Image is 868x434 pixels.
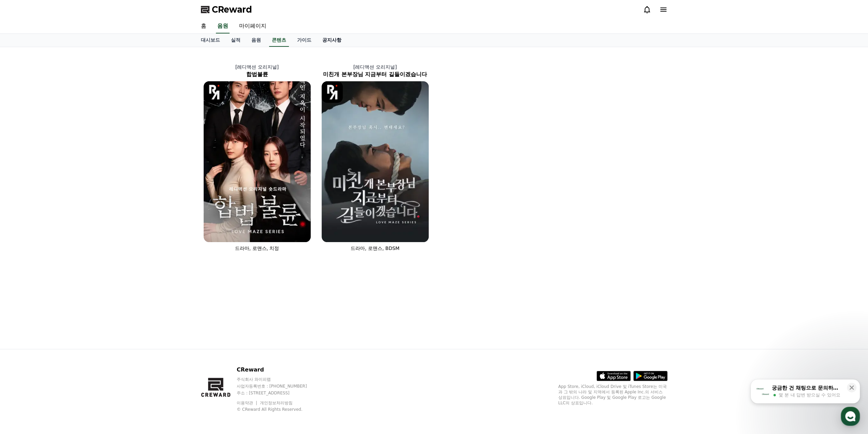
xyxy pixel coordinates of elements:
img: 합법불륜 [204,81,311,242]
p: App Store, iCloud, iCloud Drive 및 iTunes Store는 미국과 그 밖의 나라 및 지역에서 등록된 Apple Inc.의 서비스 상표입니다. Goo... [558,384,667,406]
img: [object Object] Logo [322,81,343,103]
a: 가이드 [292,34,317,47]
span: 드라마, 로맨스, BDSM [351,246,399,251]
a: [레디액션 오리지널] 미친개 본부장님 지금부터 길들이겠습니다 미친개 본부장님 지금부터 길들이겠습니다 [object Object] Logo 드라마, 로맨스, BDSM [316,58,434,257]
h2: 합법불륜 [198,70,316,79]
a: 마이페이지 [234,19,272,33]
p: CReward [237,366,320,374]
img: 미친개 본부장님 지금부터 길들이겠습니다 [322,81,429,242]
p: [레디액션 오리지널] [316,64,434,70]
img: [object Object] Logo [204,81,225,103]
p: [레디액션 오리지널] [198,64,316,70]
a: 대시보드 [195,34,225,47]
p: 주소 : [STREET_ADDRESS] [237,390,320,396]
a: 설정 [88,216,131,234]
a: [레디액션 오리지널] 합법불륜 합법불륜 [object Object] Logo 드라마, 로맨스, 치정 [198,58,316,257]
span: CReward [212,4,252,15]
a: 이용약관 [237,401,258,405]
a: 홈 [2,216,45,234]
p: © CReward All Rights Reserved. [237,407,320,412]
a: 대화 [45,216,88,234]
span: 대화 [62,227,71,233]
a: 개인정보처리방침 [260,401,293,405]
a: 홈 [195,19,212,33]
p: 주식회사 와이피랩 [237,377,320,382]
span: 드라마, 로맨스, 치정 [235,246,279,251]
a: 음원 [216,19,230,33]
span: 설정 [105,227,114,232]
span: 홈 [21,227,26,232]
a: 콘텐츠 [269,34,289,47]
a: 음원 [246,34,266,47]
a: 실적 [225,34,246,47]
a: 공지사항 [317,34,347,47]
h2: 미친개 본부장님 지금부터 길들이겠습니다 [316,70,434,79]
p: 사업자등록번호 : [PHONE_NUMBER] [237,383,320,389]
a: CReward [201,4,252,15]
